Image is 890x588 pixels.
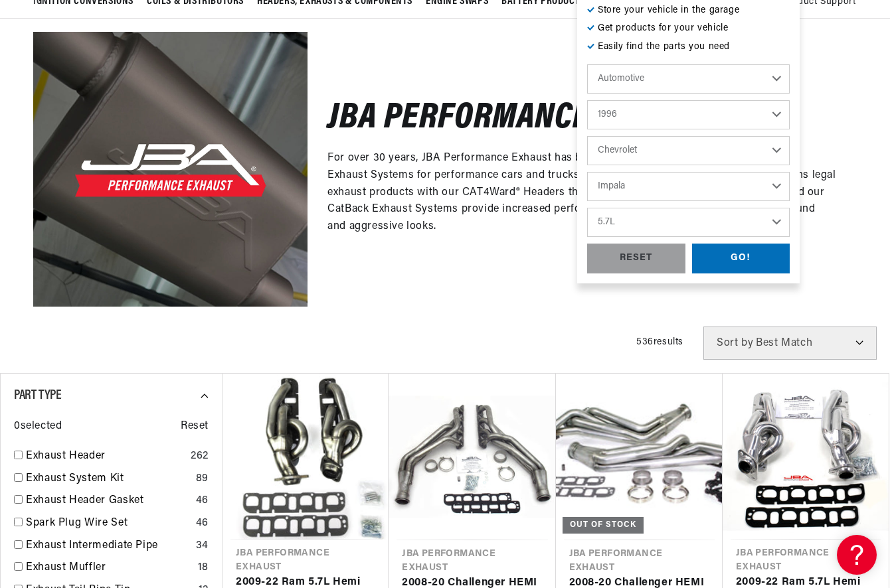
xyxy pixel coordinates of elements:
[33,32,308,306] img: JBA Performance Exhaust
[14,389,61,402] span: Part Type
[198,559,209,577] div: 18
[587,136,790,165] select: Make
[14,418,62,435] span: 0 selected
[587,244,685,273] div: RESET
[636,337,683,347] span: 536 results
[327,150,837,235] p: For over 30 years, JBA Performance Exhaust has been a leader in Stainless Steel Headers and Exhau...
[26,515,191,532] a: Spark Plug Wire Set
[587,208,790,237] select: Engine
[587,64,790,94] select: Ride Type
[587,172,790,201] select: Model
[717,338,753,348] span: Sort by
[26,538,191,555] a: Exhaust Intermediate Pipe
[587,100,790,129] select: Year
[692,244,790,273] div: GO!
[26,559,193,577] a: Exhaust Muffler
[26,448,185,465] a: Exhaust Header
[196,538,209,555] div: 34
[26,471,191,488] a: Exhaust System Kit
[196,471,209,488] div: 89
[587,40,790,54] p: Easily find the parts you need
[191,448,209,465] div: 262
[587,21,790,36] p: Get products for your vehicle
[196,492,209,510] div: 46
[703,327,877,360] select: Sort by
[196,515,209,532] div: 46
[327,104,719,135] h2: JBA Performance Exhaust
[26,492,191,510] a: Exhaust Header Gasket
[181,418,209,435] span: Reset
[587,3,790,18] p: Store your vehicle in the garage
